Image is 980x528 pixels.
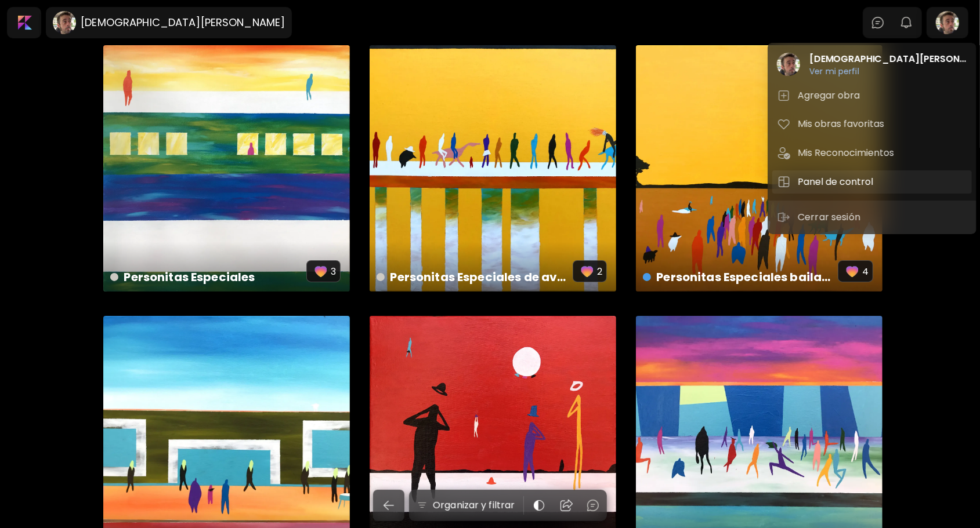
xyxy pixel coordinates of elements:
[777,146,791,160] img: tab
[798,89,863,103] h5: Agregar obra
[777,117,791,131] img: tab
[798,117,888,131] h5: Mis obras favoritas
[777,175,791,189] img: tab
[772,170,972,194] button: tabPanel de control
[777,210,791,224] img: sign-out
[772,84,972,107] button: tabAgregar obra
[798,175,877,189] h5: Panel de control
[772,141,972,165] button: tabMis Reconocimientos
[809,66,967,77] h6: Ver mi perfil
[809,52,967,66] h2: [DEMOGRAPHIC_DATA][PERSON_NAME]
[777,89,791,103] img: tab
[772,112,972,136] button: tabMis obras favoritas
[772,206,869,229] button: sign-outCerrar sesión
[798,146,898,160] h5: Mis Reconocimientos
[798,210,864,224] p: Cerrar sesión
